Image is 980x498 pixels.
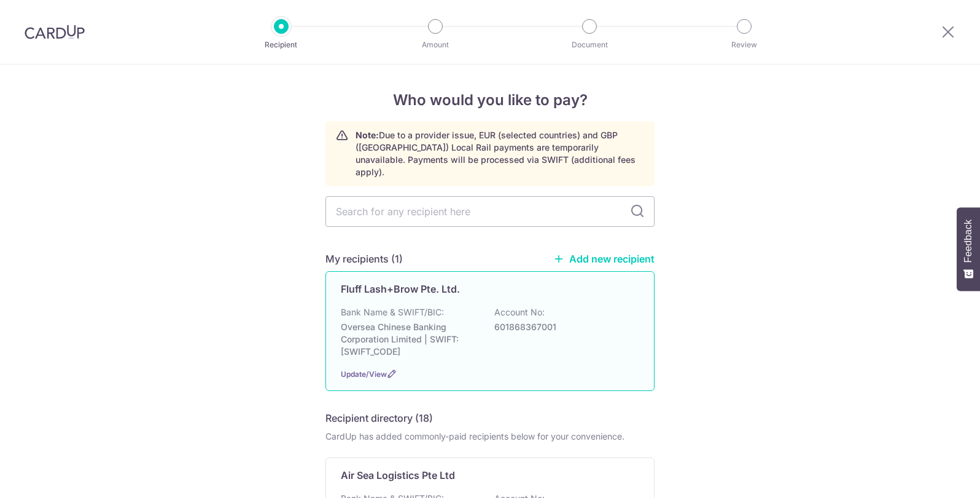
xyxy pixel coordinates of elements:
[341,468,455,483] p: Air Sea Logistics Pte Ltd
[553,253,655,265] a: Add new recipient
[236,39,327,51] p: Recipient
[341,370,387,379] a: Update/View
[341,282,460,296] p: Fluff Lash+Brow Pte. Ltd.
[325,196,655,227] input: Search for any recipient here
[325,430,655,443] div: CardUp has added commonly-paid recipients below for your convenience.
[963,219,974,263] span: Feedback
[325,251,403,266] h5: My recipients (1)
[699,39,790,51] p: Review
[544,39,635,51] p: Document
[325,411,433,425] h5: Recipient directory (18)
[957,207,980,291] button: Feedback - Show survey
[494,321,632,333] p: 601868367001
[25,25,85,39] img: CardUp
[325,89,655,111] h4: Who would you like to pay?
[341,306,444,318] p: Bank Name & SWIFT/BIC:
[494,306,545,318] p: Account No:
[390,39,481,51] p: Amount
[356,130,379,140] strong: Note:
[341,321,478,358] p: Oversea Chinese Banking Corporation Limited | SWIFT: [SWIFT_CODE]
[356,129,644,178] p: Due to a provider issue, EUR (selected countries) and GBP ([GEOGRAPHIC_DATA]) Local Rail payments...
